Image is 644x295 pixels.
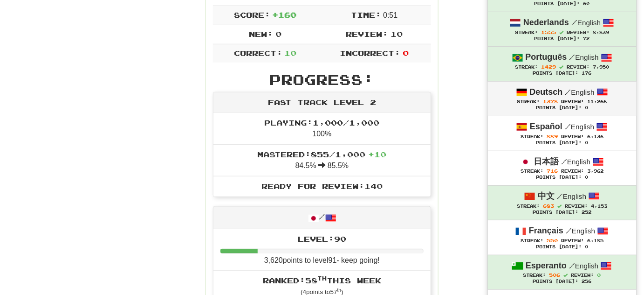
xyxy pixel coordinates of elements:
[565,123,594,131] small: English
[541,64,556,70] span: 1429
[497,70,627,77] div: Points [DATE]: 176
[213,144,431,176] li: 84.5% 85.5%
[213,72,431,87] h2: Progress:
[497,175,627,181] div: Points [DATE]: 0
[284,49,296,57] span: 10
[547,238,558,243] span: 550
[593,30,609,35] span: 8,839
[557,192,586,200] small: English
[298,234,346,243] span: Level: 90
[547,133,558,139] span: 889
[597,272,601,278] span: 0
[561,238,584,243] span: Review:
[275,29,281,38] span: 0
[258,150,387,159] span: Mastered: 855 / 1,000
[565,88,595,96] small: English
[559,30,563,35] span: Streak includes today.
[565,122,571,131] span: /
[317,275,327,281] sup: th
[591,204,607,209] span: 4,153
[497,36,627,42] div: Points [DATE]: 72
[351,10,381,19] span: Time:
[488,47,637,81] a: Português /English Streak: 1429 Review: 7,950 Points [DATE]: 176
[587,169,603,174] span: 3,962
[587,134,603,139] span: 6,136
[213,113,431,145] li: 100%
[369,150,387,159] span: + 10
[234,49,282,57] span: Correct:
[557,192,563,200] span: /
[488,255,637,289] a: Esperanto /English Streak: 506 Review: 0 Points [DATE]: 256
[587,238,603,243] span: 6,185
[547,168,558,174] span: 716
[403,49,409,57] span: 0
[488,151,637,185] a: 日本語 /English Streak: 716 Review: 3,962 Points [DATE]: 0
[488,12,637,46] a: Nederlands /English Streak: 1555 Review: 8,839 Points [DATE]: 72
[497,105,627,111] div: Points [DATE]: 0
[213,92,431,113] div: Fast Track Level 2
[567,30,589,35] span: Review:
[562,99,584,104] span: Review:
[523,273,546,278] span: Streak:
[559,65,563,69] span: Streak includes today.
[488,186,637,220] a: 中文 /English Streak: 683 Review: 4,153 Points [DATE]: 252
[272,10,296,19] span: + 160
[571,273,594,278] span: Review:
[497,1,627,7] div: Points [DATE]: 60
[521,238,543,243] span: Streak:
[530,122,562,131] strong: Español
[564,273,568,277] span: Streak includes today.
[530,87,563,97] strong: Deutsch
[571,19,601,27] small: English
[561,134,584,139] span: Review:
[543,98,558,104] span: 1378
[340,49,400,57] span: Incorrect:
[588,99,607,104] span: 11,266
[337,288,342,293] sup: th
[263,276,381,285] span: Ranked: 58 this week
[517,204,540,209] span: Streak:
[515,30,538,35] span: Streak:
[561,158,590,166] small: English
[571,18,577,27] span: /
[488,82,637,116] a: Deutsch /English Streak: 1378 Review: 11,266 Points [DATE]: 0
[569,53,599,61] small: English
[543,203,554,209] span: 683
[488,220,637,254] a: Français /English Streak: 550 Review: 6,185 Points [DATE]: 0
[557,204,562,208] span: Streak includes today.
[497,140,627,146] div: Points [DATE]: 0
[346,29,388,38] span: Review:
[549,272,561,278] span: 506
[569,262,598,270] small: English
[569,53,575,61] span: /
[497,210,627,216] div: Points [DATE]: 252
[526,52,567,62] strong: Português
[529,226,563,235] strong: Français
[213,207,431,229] div: /
[565,204,588,209] span: Review:
[234,10,270,19] span: Score:
[593,64,609,70] span: 7,950
[265,118,380,127] span: Playing: 1,000 / 1,000
[497,244,627,250] div: Points [DATE]: 0
[261,182,383,190] span: Ready for Review: 140
[541,29,556,35] span: 1555
[497,279,627,285] div: Points [DATE]: 256
[517,99,540,104] span: Streak:
[561,169,584,174] span: Review:
[561,157,567,166] span: /
[565,88,571,96] span: /
[521,169,543,174] span: Streak:
[534,157,559,166] strong: 日本語
[538,191,555,201] strong: 中文
[566,226,572,235] span: /
[521,134,543,139] span: Streak:
[567,64,589,70] span: Review:
[566,227,595,235] small: English
[249,29,273,38] span: New:
[391,29,403,38] span: 10
[526,261,567,270] strong: Esperanto
[515,64,538,70] span: Streak:
[488,116,637,150] a: Español /English Streak: 889 Review: 6,136 Points [DATE]: 0
[569,261,575,270] span: /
